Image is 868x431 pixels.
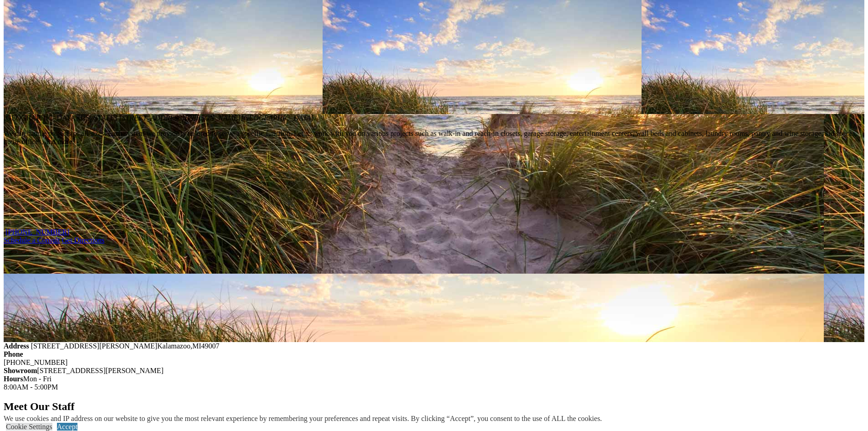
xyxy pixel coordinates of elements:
span: MI [192,342,201,350]
strong: Hours [4,375,23,383]
div: [STREET_ADDRESS][PERSON_NAME] [4,367,864,375]
span: Kalamazoo [157,342,190,350]
span: 49007 [201,342,219,350]
strong: Phone [4,350,23,358]
em: [STREET_ADDRESS][PERSON_NAME] [119,114,314,122]
strong: Address [4,342,29,350]
a: Schedule a Consult [4,236,60,244]
span: [STREET_ADDRESS][PERSON_NAME] [31,342,157,350]
span: [GEOGRAPHIC_DATA] [241,114,314,122]
a: [PHONE_NUMBER] [5,228,69,236]
strong: Showroom [4,367,37,374]
a: Accept [57,423,77,431]
a: Cookie Settings [6,423,52,431]
div: [PHONE_NUMBER] [4,358,864,367]
div: , [4,342,864,350]
a: Click Get Directions to get location on google map [62,236,105,244]
div: We use cookies and IP address on our website to give you the most relevant experience by remember... [4,415,602,423]
p: We can handle projects of all sizes. Each system we provide is tailored to serve a specific funct... [4,130,864,146]
span: [GEOGRAPHIC_DATA][US_STATE] [4,114,117,122]
div: Mon - Fri 8:00AM - 5:00PM [4,375,864,391]
h2: Meet Our Staff [4,400,864,413]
